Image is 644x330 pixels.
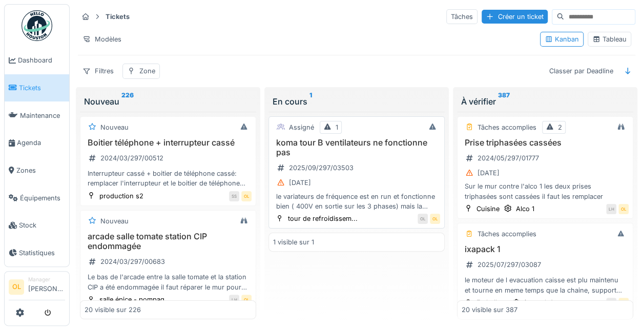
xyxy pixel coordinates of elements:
span: Maintenance [20,111,65,120]
a: Équipements [5,184,69,212]
div: tour de refroidissem... [288,214,358,223]
div: Sur le mur contre l'alco 1 les deux prises triphasées sont cassées il faut les remplacer [462,181,629,201]
div: 2024/03/297/00683 [100,257,165,266]
a: Statistiques [5,239,69,267]
strong: Tickets [101,12,134,22]
div: Tâches accomplies [477,229,536,239]
li: [PERSON_NAME] [28,276,65,298]
sup: 1 [309,95,312,108]
div: OL [241,191,252,201]
div: 1 visible sur 1 [273,237,314,247]
span: Agenda [17,138,65,148]
div: Manager [28,276,65,283]
sup: 387 [498,95,510,108]
a: Stock [5,212,69,239]
span: Dashboard [18,55,65,65]
div: Classer par Deadline [545,64,618,78]
div: 2024/03/297/00512 [100,153,163,163]
div: 20 visible sur 387 [462,305,517,315]
div: Créer un ticket [482,10,548,24]
div: OL [430,214,440,224]
div: 2025/09/297/03503 [289,163,354,173]
div: À vérifier [461,95,629,108]
div: Cuisine [476,204,500,214]
div: Assigné [289,122,314,132]
span: Équipements [20,193,65,203]
a: Zones [5,157,69,184]
div: Filtres [78,64,118,78]
div: Tableau [592,34,627,44]
div: production s2 [99,191,143,201]
div: 2 [558,122,562,132]
div: [DATE] [289,178,311,188]
div: OL [618,298,629,308]
a: OL Manager[PERSON_NAME] [9,276,65,300]
h3: Prise triphasées cassées [462,138,629,148]
div: LH [606,204,616,214]
div: Kanban [545,34,579,44]
div: Le bas de l'arcade entre la salle tomate et la station CIP a été endommagée il faut réparer le mu... [85,272,252,292]
a: Maintenance [5,101,69,129]
div: Nouveau [100,122,129,132]
div: Alco 1 [516,204,534,214]
div: OL [618,204,629,214]
li: OL [9,279,24,295]
div: Nouveau [84,95,252,108]
div: En cours [273,95,441,108]
div: LH [229,295,239,305]
div: [DATE] [477,168,500,178]
div: Tâches [446,9,477,24]
div: Nouveau [100,216,129,226]
img: Badge_color-CXgf-gQk.svg [22,10,52,41]
span: Tickets [19,83,65,93]
div: SS [229,191,239,201]
span: Zones [16,166,65,175]
div: 20 visible sur 226 [85,305,141,315]
div: le moteur de l evacuation caisse est plu maintenu et tourne en meme temps que la chaine, support ... [462,275,629,295]
div: 2024/05/297/01777 [477,153,539,163]
h3: Boitier téléphone + interrupteur cassé [85,138,252,148]
span: Stock [19,220,65,230]
div: 1 [336,122,338,132]
h3: ixapack 1 [462,244,629,254]
div: salle épice - pompag... [99,295,171,304]
div: ND [606,298,616,308]
h3: arcade salle tomate station CIP endommagée [85,232,252,251]
h3: koma tour B ventilateurs ne fonctionne pas [273,138,440,157]
div: Interrupteur cassé + boitier de téléphone cassé: remplacer l'interrupteur et le boitier de téléph... [85,169,252,188]
div: le variateurs de fréquence est en run et fonctionne bien ( 400V en sortie sur les 3 phases) mais ... [273,192,440,211]
div: 2025/07/297/03087 [477,260,541,270]
span: Statistiques [19,248,65,258]
div: OL [241,295,252,305]
a: Agenda [5,129,69,157]
a: Dashboard [5,47,69,74]
div: OL [418,214,428,224]
div: Zone [139,66,155,76]
div: Modèles [78,32,126,47]
div: ixapack 1 [525,298,553,307]
div: Tâches accomplies [477,122,536,132]
div: Emballage [476,298,508,307]
a: Tickets [5,74,69,102]
sup: 226 [121,95,134,108]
